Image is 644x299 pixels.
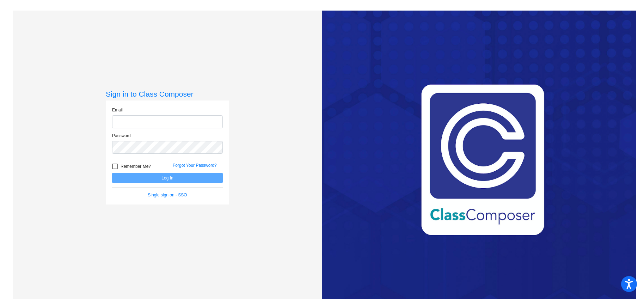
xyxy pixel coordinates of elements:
[112,173,223,183] button: Log In
[121,162,151,171] span: Remember Me?
[148,193,187,197] a: Single sign on - SSO
[112,133,131,139] label: Password
[173,163,217,168] a: Forgot Your Password?
[112,107,123,113] label: Email
[106,90,229,98] h3: Sign in to Class Composer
